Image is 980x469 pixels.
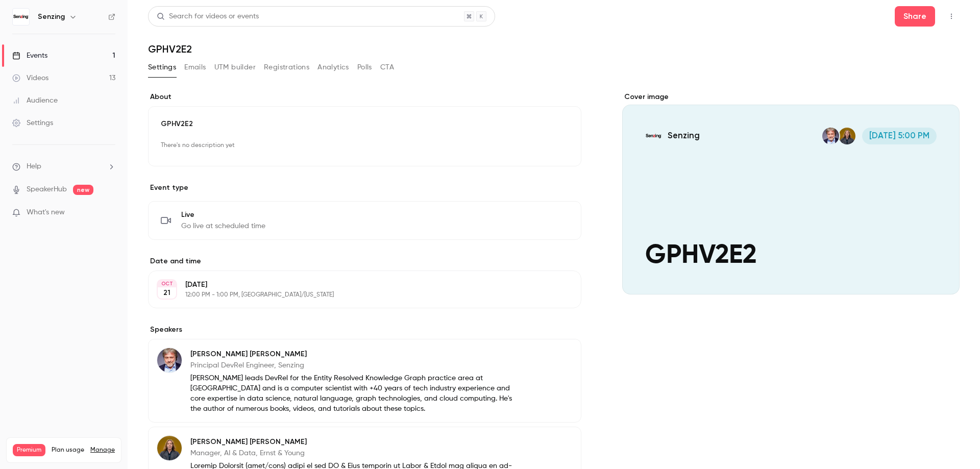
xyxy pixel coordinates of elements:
[27,184,67,195] a: SpeakerHub
[148,59,176,76] button: Settings
[157,11,259,22] div: Search for videos or events
[12,73,48,83] div: Videos
[214,59,256,76] button: UTM builder
[181,221,265,231] span: Go live at scheduled time
[38,12,65,22] h6: Senzing
[190,349,515,359] p: [PERSON_NAME] [PERSON_NAME]
[73,185,93,195] span: new
[622,92,960,102] label: Cover image
[380,59,394,76] button: CTA
[12,118,53,128] div: Settings
[12,95,58,106] div: Audience
[13,9,29,25] img: Senzing
[190,373,515,414] p: [PERSON_NAME] leads DevRel for the Entity Resolved Knowledge Graph practice area at [GEOGRAPHIC_D...
[103,208,115,217] iframe: Noticeable Trigger
[12,161,115,172] li: help-dropdown-opener
[190,448,515,458] p: Manager, AI & Data, Ernst & Young
[148,183,581,193] p: Event type
[185,280,527,290] p: [DATE]
[184,59,206,76] button: Emails
[12,51,47,61] div: Events
[895,6,935,27] button: Share
[52,446,84,454] span: Plan usage
[157,436,182,460] img: Bradley Bolliger
[161,119,569,129] p: GPHV2E2
[148,92,581,102] label: About
[27,207,65,218] span: What's new
[317,59,349,76] button: Analytics
[622,92,960,294] section: Cover image
[185,291,527,299] p: 12:00 PM - 1:00 PM, [GEOGRAPHIC_DATA]/[US_STATE]
[158,280,176,287] div: OCT
[181,210,265,220] span: Live
[13,444,45,456] span: Premium
[148,339,581,423] div: Paco Nathan[PERSON_NAME] [PERSON_NAME]Principal DevRel Engineer, Senzing[PERSON_NAME] leads DevRe...
[264,59,309,76] button: Registrations
[90,446,115,454] a: Manage
[148,256,581,266] label: Date and time
[148,43,960,55] h1: GPHV2E2
[148,325,581,335] label: Speakers
[190,360,515,371] p: Principal DevRel Engineer, Senzing
[190,437,515,447] p: [PERSON_NAME] [PERSON_NAME]
[27,161,41,172] span: Help
[357,59,372,76] button: Polls
[157,348,182,373] img: Paco Nathan
[161,137,569,154] p: There's no description yet
[163,288,170,298] p: 21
